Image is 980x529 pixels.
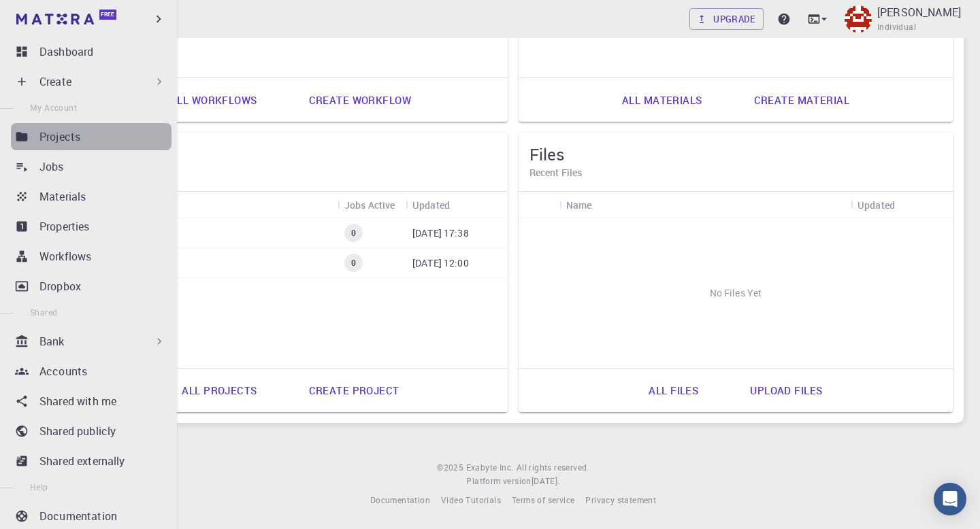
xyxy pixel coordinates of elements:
a: Accounts [11,358,171,385]
a: Create workflow [294,84,426,116]
p: Materials [39,188,86,205]
p: Accounts [39,363,87,379]
a: Documentation [370,494,430,507]
span: [DATE] . [532,475,560,486]
div: Open Intercom Messenger [934,483,966,515]
a: Projects [11,123,171,150]
p: Shared publicly [39,423,116,439]
p: Dashboard [39,44,93,60]
div: Bank [11,328,171,355]
a: Dashboard [11,38,171,65]
img: Andrei [845,5,872,33]
div: Create [11,68,171,95]
span: My Account [30,102,77,113]
a: All files [634,374,713,407]
p: [DATE] 12:00 [412,256,469,270]
span: Help [30,481,48,492]
p: Workflows [39,248,91,264]
span: Terms of service [512,494,574,505]
button: Sort [895,194,917,216]
a: All projects [167,374,272,407]
div: Name [114,192,338,218]
span: All rights reserved. [517,461,589,475]
div: Icon [519,192,559,218]
a: Exabyte Inc. [466,461,514,475]
a: Create material [739,84,864,116]
p: Documentation [39,508,117,524]
h5: Projects [84,143,497,165]
a: Upgrade [689,8,764,30]
span: Exabyte Inc. [466,462,514,473]
div: Updated [857,192,895,218]
span: 0 [346,257,361,269]
span: Platform version [466,475,531,488]
a: Dropbox [11,273,171,300]
span: Privacy statement [585,494,656,505]
div: Name [559,192,851,218]
img: logo [16,14,94,24]
span: Documentation [370,494,430,505]
div: Updated [412,192,450,218]
div: Updated [406,192,508,218]
a: Privacy statement [585,494,656,507]
h6: Recent Files [529,165,942,180]
span: Shared [30,307,57,318]
span: Individual [877,20,916,34]
span: Поддержка [24,10,99,22]
a: [DATE]. [532,475,560,488]
a: All workflows [155,84,272,116]
button: Sort [592,194,614,216]
a: Shared externally [11,447,171,475]
a: Upload files [735,374,837,407]
p: [DATE] 17:38 [412,226,469,240]
div: Name [566,192,592,218]
div: Jobs Active [344,192,395,218]
span: © 2025 [437,461,465,475]
h6: Recent Projects [84,165,497,180]
a: All materials [607,84,717,116]
a: Workflows [11,243,171,270]
a: Video Tutorials [441,494,501,507]
p: Shared externally [39,453,125,469]
p: Create [39,73,71,90]
p: Shared with me [39,393,116,409]
a: Shared with me [11,388,171,415]
span: Video Tutorials [441,494,501,505]
a: Properties [11,213,171,240]
a: Shared publicly [11,417,171,445]
p: Jobs [39,158,64,175]
span: 0 [346,227,361,239]
div: Jobs Active [338,192,406,218]
a: Create project [294,374,414,407]
p: Properties [39,218,90,235]
button: Sort [450,194,472,216]
div: Updated [851,192,953,218]
p: Dropbox [39,278,81,294]
h5: Files [529,143,942,165]
a: Materials [11,183,171,210]
a: Terms of service [512,494,574,507]
p: Projects [39,129,80,145]
div: No Files Yet [519,218,953,368]
p: Bank [39,333,65,349]
a: Jobs [11,153,171,180]
p: [PERSON_NAME] [877,4,961,20]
